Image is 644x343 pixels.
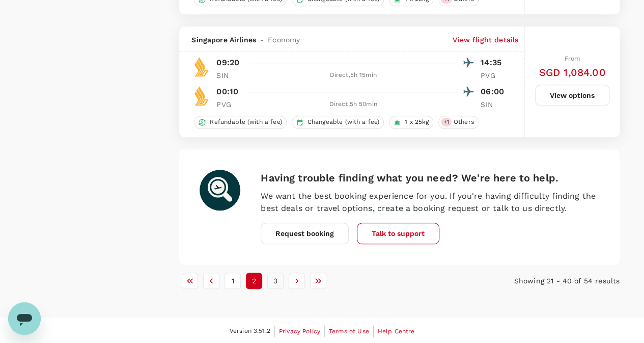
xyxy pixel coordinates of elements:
p: View flight details [453,35,518,45]
span: Terms of Use [329,328,369,335]
p: PVG [481,70,506,81]
p: SIN [481,99,506,110]
iframe: Button to launch messaging window [8,302,41,335]
h6: Having trouble finding what you need? We're here to help. [261,170,599,186]
a: Privacy Policy [279,326,320,337]
div: Direct , 5h 15min [248,70,458,81]
span: 1 x 25kg [401,118,433,126]
p: Showing 21 - 40 of 54 results [473,276,620,286]
div: Refundable (with a fee) [194,116,286,129]
a: Help Centre [378,326,415,337]
button: Talk to support [357,223,439,244]
p: 09:20 [216,57,239,69]
button: Go to first page [182,273,198,289]
button: page 2 [246,273,262,289]
nav: pagination navigation [179,273,472,289]
img: SQ [191,86,212,106]
img: SQ [191,57,212,77]
span: Help Centre [378,328,415,335]
button: Go to last page [310,273,326,289]
button: Request booking [261,223,349,244]
div: Direct , 5h 50min [248,99,458,110]
span: Changeable (with a fee) [303,118,383,126]
p: PVG [216,99,242,110]
button: Go to page 3 [267,273,284,289]
button: View options [535,85,609,106]
button: Go to next page [289,273,305,289]
p: SIN [216,70,242,81]
span: Singapore Airlines [191,35,256,45]
span: Privacy Policy [279,328,320,335]
div: +1Others [438,116,478,129]
p: 00:10 [216,86,238,98]
span: + 1 [441,118,451,126]
p: 06:00 [481,86,506,98]
a: Terms of Use [329,326,369,337]
span: Economy [268,35,300,45]
span: Version 3.51.2 [230,326,270,336]
p: 14:35 [481,57,506,69]
div: 1 x 25kg [389,116,433,129]
p: We want the best booking experience for you. If you're having difficulty finding the best deals o... [261,190,599,215]
div: Changeable (with a fee) [292,116,384,129]
span: From [565,55,580,62]
button: Go to previous page [203,273,219,289]
h6: SGD 1,084.00 [539,64,606,81]
span: - [256,35,268,45]
span: Others [450,118,478,126]
button: Go to page 1 [225,273,241,289]
span: Refundable (with a fee) [206,118,286,126]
